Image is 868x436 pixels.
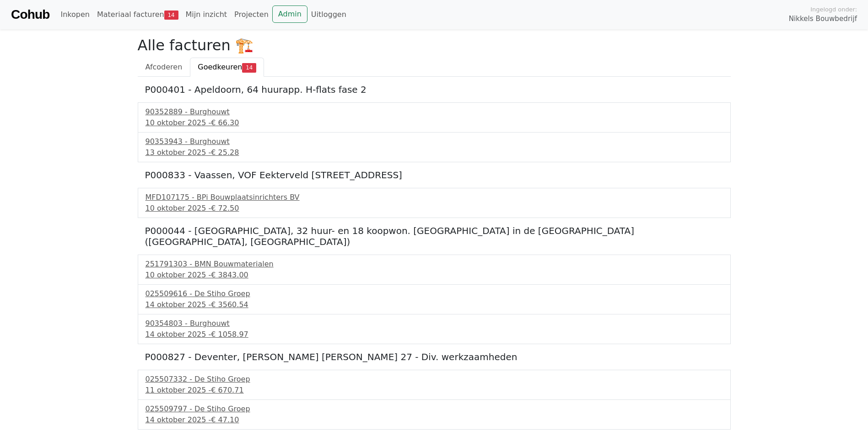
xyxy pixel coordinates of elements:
[211,271,248,279] span: € 3843.00
[145,225,723,247] h5: P000044 - [GEOGRAPHIC_DATA], 32 huur- en 18 koopwon. [GEOGRAPHIC_DATA] in de [GEOGRAPHIC_DATA] ([...
[211,148,239,157] span: € 25.28
[145,351,723,362] h5: P000827 - Deventer, [PERSON_NAME] [PERSON_NAME] 27 - Div. werkzaamheden
[146,106,723,128] a: 90352889 - Burghouwt10 oktober 2025 -€ 66.30
[146,415,723,425] div: 14 oktober 2025 -
[211,386,243,394] span: € 670.71
[146,136,723,147] div: 90353943 - Burghouwt
[146,117,723,128] div: 10 oktober 2025 -
[190,58,264,77] a: Goedkeuren14
[182,5,231,24] a: Mijn inzicht
[211,415,239,424] span: € 47.10
[146,299,723,310] div: 14 oktober 2025 -
[146,192,723,214] a: MFD107175 - BPi Bouwplaatsinrichters BV10 oktober 2025 -€ 72.50
[146,270,723,281] div: 10 oktober 2025 -
[146,259,723,281] a: 251791303 - BMN Bouwmaterialen10 oktober 2025 -€ 3843.00
[211,118,239,127] span: € 66.30
[145,84,723,95] h5: P000401 - Apeldoorn, 64 huurapp. H-flats fase 2
[211,330,248,339] span: € 1058.97
[231,5,272,24] a: Projecten
[146,374,723,396] a: 025507332 - De Stiho Groep11 oktober 2025 -€ 670.71
[146,259,723,270] div: 251791303 - BMN Bouwmaterialen
[146,288,723,299] div: 025509616 - De Stiho Groep
[146,404,723,415] div: 025509797 - De Stiho Groep
[146,318,723,329] div: 90354803 - Burghouwt
[146,203,723,214] div: 10 oktober 2025 -
[810,5,857,14] span: Ingelogd onder:
[146,329,723,340] div: 14 oktober 2025 -
[146,318,723,340] a: 90354803 - Burghouwt14 oktober 2025 -€ 1058.97
[145,170,723,181] h5: P000833 - Vaassen, VOF Eekterveld [STREET_ADDRESS]
[789,14,857,24] span: Nikkels Bouwbedrijf
[138,58,190,77] a: Afcoderen
[164,11,178,20] span: 14
[146,385,723,396] div: 11 oktober 2025 -
[242,63,256,72] span: 14
[307,5,350,24] a: Uitloggen
[211,300,248,309] span: € 3560.54
[11,4,49,26] a: Cohub
[146,374,723,385] div: 025507332 - De Stiho Groep
[146,106,723,117] div: 90352889 - Burghouwt
[146,147,723,158] div: 13 oktober 2025 -
[211,204,239,213] span: € 72.50
[146,136,723,158] a: 90353943 - Burghouwt13 oktober 2025 -€ 25.28
[146,63,183,71] span: Afcoderen
[138,37,731,54] h2: Alle facturen 🏗️
[146,404,723,425] a: 025509797 - De Stiho Groep14 oktober 2025 -€ 47.10
[198,63,242,71] span: Goedkeuren
[93,5,182,24] a: Materiaal facturen14
[146,192,723,203] div: MFD107175 - BPi Bouwplaatsinrichters BV
[272,5,307,23] a: Admin
[146,288,723,310] a: 025509616 - De Stiho Groep14 oktober 2025 -€ 3560.54
[57,5,93,24] a: Inkopen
